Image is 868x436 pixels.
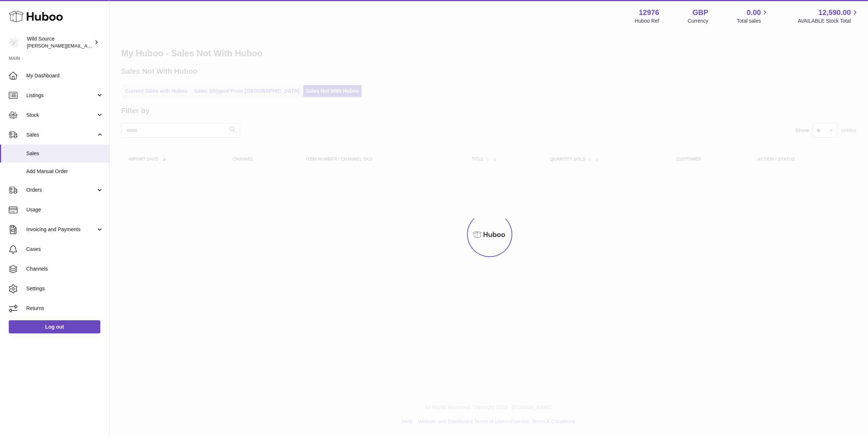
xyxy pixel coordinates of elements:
[26,187,96,194] span: Orders
[27,35,93,49] div: Wild Source
[26,226,96,233] span: Invoicing and Payments
[9,37,20,48] img: kate@wildsource.co.uk
[639,8,659,18] strong: 12976
[26,72,104,79] span: My Dashboard
[798,18,859,24] span: AVAILABLE Stock Total
[26,246,104,253] span: Cases
[798,8,859,24] a: 12,590.00 AVAILABLE Stock Total
[26,265,104,272] span: Channels
[693,8,708,18] strong: GBP
[737,8,769,24] a: 0.00 Total sales
[635,18,659,24] div: Huboo Ref
[26,305,104,312] span: Returns
[26,92,96,99] span: Listings
[27,43,146,49] span: [PERSON_NAME][EMAIL_ADDRESS][DOMAIN_NAME]
[26,150,104,157] span: Sales
[818,8,851,18] span: 12,590.00
[688,18,709,24] div: Currency
[747,8,761,18] span: 0.00
[26,285,104,292] span: Settings
[9,320,100,333] a: Log out
[737,18,769,24] span: Total sales
[26,131,96,138] span: Sales
[26,112,96,119] span: Stock
[26,168,104,175] span: Add Manual Order
[26,206,104,213] span: Usage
